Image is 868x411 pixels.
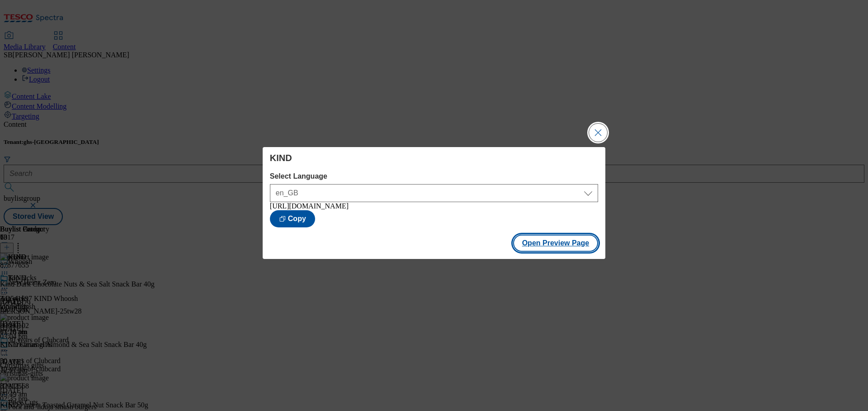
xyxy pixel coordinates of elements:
[263,147,605,259] div: Modal
[589,124,607,142] button: Close Modal
[270,152,598,163] h4: KIND
[270,210,315,227] button: Copy
[270,202,598,210] div: [URL][DOMAIN_NAME]
[513,235,599,252] button: Open Preview Page
[270,172,598,180] label: Select Language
